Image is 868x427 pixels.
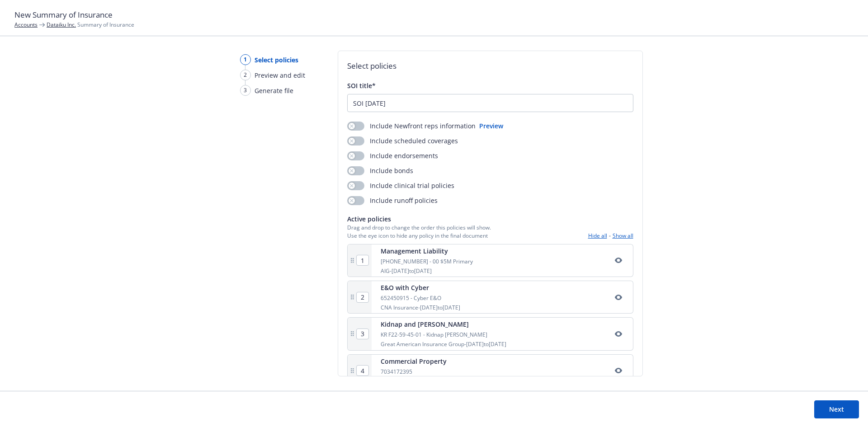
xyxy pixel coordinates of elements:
[347,196,438,205] div: Include runoff policies
[588,232,633,239] div: -
[347,136,458,145] div: Include scheduled coverages
[240,70,251,80] div: 2
[240,54,251,65] div: 1
[381,283,460,292] div: E&O with Cyber
[255,55,298,65] span: Select policies
[381,357,460,366] div: Commercial Property
[347,121,476,131] div: Include Newfront reps information
[588,232,607,239] button: Hide all
[613,232,633,239] button: Show all
[47,21,76,28] a: Dataiku Inc.
[347,60,633,72] h2: Select policies
[347,281,633,314] div: E&O with Cyber652450915 - Cyber E&OCNA Insurance-[DATE]to[DATE]
[14,21,38,28] a: Accounts
[14,9,854,21] h1: New Summary of Insurance
[381,267,473,275] div: AIG - [DATE] to [DATE]
[381,368,460,375] div: 7034172395
[348,94,633,112] input: Enter a title
[240,85,251,96] div: 3
[347,81,376,90] span: SOI title*
[255,86,293,95] span: Generate file
[381,304,460,311] div: CNA Insurance - [DATE] to [DATE]
[814,400,859,418] button: Next
[255,70,305,80] span: Preview and edit
[347,244,633,277] div: Management Liability[PHONE_NUMBER] - 00 $5M PrimaryAIG-[DATE]to[DATE]
[381,340,506,348] div: Great American Insurance Group - [DATE] to [DATE]
[47,21,134,28] span: Summary of Insurance
[381,331,506,338] div: KR F22-59-45-01 - Kidnap [PERSON_NAME]
[347,317,633,350] div: Kidnap and [PERSON_NAME]KR F22-59-45-01 - Kidnap [PERSON_NAME]Great American Insurance Group-[DAT...
[479,121,503,131] button: Preview
[347,214,491,224] span: Active policies
[347,224,491,239] span: Drag and drop to change the order this policies will show. Use the eye icon to hide any policy in...
[347,181,454,190] div: Include clinical trial policies
[381,246,473,256] div: Management Liability
[347,354,633,387] div: Commercial Property7034172395CNA Insurance-[DATE]to[DATE]
[381,319,506,329] div: Kidnap and [PERSON_NAME]
[381,294,460,302] div: 652450915 - Cyber E&O
[347,166,413,175] div: Include bonds
[347,151,438,160] div: Include endorsements
[381,258,473,265] div: [PHONE_NUMBER] - 00 $5M Primary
